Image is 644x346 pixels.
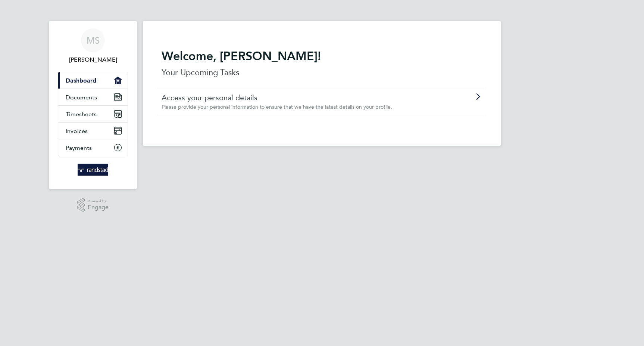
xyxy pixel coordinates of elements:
[49,21,137,189] nav: Main navigation
[58,123,128,139] a: Invoices
[87,35,100,45] span: MS
[58,72,128,89] a: Dashboard
[66,94,97,101] span: Documents
[78,164,109,176] img: randstad-logo-retina.png
[66,111,97,118] span: Timesheets
[162,49,482,64] h2: Welcome, [PERSON_NAME]!
[58,139,128,156] a: Payments
[66,127,88,135] span: Invoices
[58,55,128,64] span: Momodou S Ceesay
[88,204,109,211] span: Engage
[162,93,440,102] a: Access your personal details
[58,164,128,176] a: Go to home page
[88,198,109,204] span: Powered by
[77,198,109,212] a: Powered byEngage
[66,77,96,84] span: Dashboard
[58,106,128,122] a: Timesheets
[58,28,128,64] a: MS[PERSON_NAME]
[162,67,482,78] p: Your Upcoming Tasks
[66,144,92,151] span: Payments
[58,89,128,105] a: Documents
[162,104,392,110] span: Please provide your personal information to ensure that we have the latest details on your profile.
